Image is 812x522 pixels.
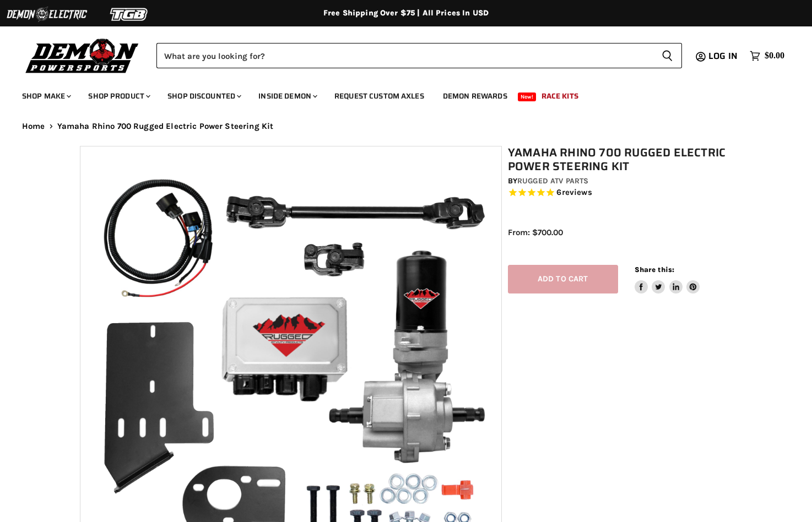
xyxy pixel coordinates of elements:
a: Shop Make [14,85,78,107]
span: 6 reviews [556,188,592,198]
h1: Yamaha Rhino 700 Rugged Electric Power Steering Kit [508,146,738,173]
span: Share this: [635,265,674,274]
a: Log in [703,51,744,61]
button: Search [653,43,682,68]
span: Rated 5.0 out of 5 stars 6 reviews [508,187,738,199]
a: Request Custom Axles [326,85,432,107]
a: $0.00 [744,48,790,64]
img: Demon Electric Logo 2 [6,4,88,25]
span: reviews [562,188,592,198]
a: Inside Demon [250,85,324,107]
input: Search [156,43,653,68]
form: Product [156,43,682,68]
span: Yamaha Rhino 700 Rugged Electric Power Steering Kit [57,122,274,131]
a: Shop Discounted [159,85,248,107]
span: New! [518,93,537,101]
a: Home [22,122,45,131]
a: Demon Rewards [435,85,516,107]
span: From: $700.00 [508,227,563,237]
img: TGB Logo 2 [88,4,171,25]
aside: Share this: [635,265,700,294]
a: Race Kits [533,85,587,107]
a: Rugged ATV Parts [517,176,588,186]
ul: Main menu [14,80,782,107]
img: Demon Powersports [22,36,143,75]
span: Log in [708,49,738,63]
a: Shop Product [80,85,157,107]
span: $0.00 [765,51,784,61]
div: by [508,175,738,187]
